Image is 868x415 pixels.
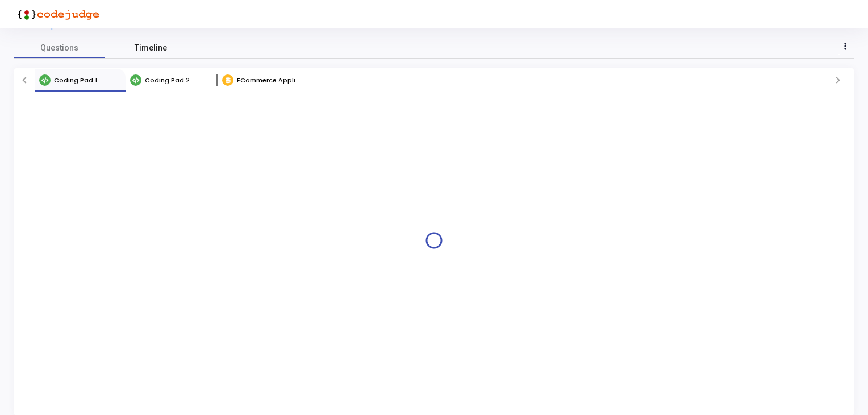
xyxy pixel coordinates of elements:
a: View Description [14,22,77,30]
span: Coding Pad 2 [145,76,190,85]
span: ECommerce Application Database Assignment - high spending habits [237,76,469,85]
span: Timeline [135,42,167,54]
span: Coding Pad 1 [54,76,97,85]
span: Questions [14,42,105,54]
img: logo [14,3,99,26]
